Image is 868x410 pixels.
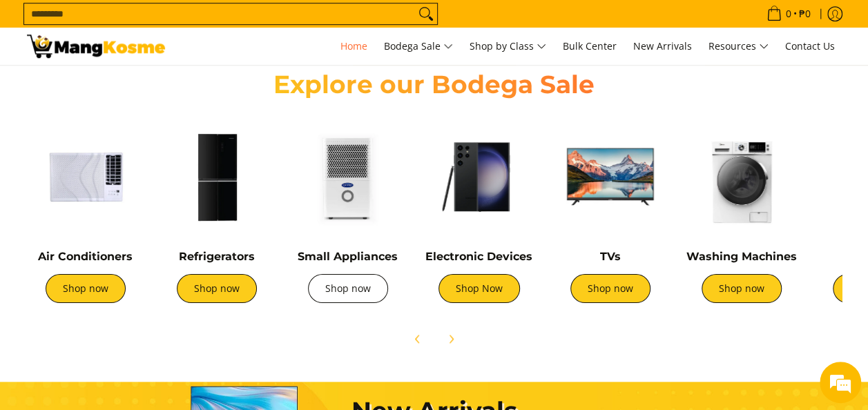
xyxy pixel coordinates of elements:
a: Shop now [46,274,126,303]
a: Electronic Devices [425,250,532,263]
a: Small Appliances [298,250,398,263]
span: Resources [708,38,769,55]
a: Shop now [702,274,782,303]
span: Contact Us [785,39,835,52]
span: Shop by Class [470,38,546,55]
a: Washing Machines [686,250,797,263]
button: Search [415,3,437,24]
button: Next [436,324,466,354]
img: TVs [552,118,669,235]
span: • [762,6,815,21]
img: Refrigerators [158,118,276,235]
img: Mang Kosme: Your Home Appliances Warehouse Sale Partner! [27,35,165,58]
a: Refrigerators [179,250,255,263]
span: Home [340,39,367,52]
a: Bodega Sale [377,28,460,65]
a: Shop Now [438,274,520,303]
a: Resources [702,28,775,65]
h2: Explore our Bodega Sale [234,69,635,100]
a: New Arrivals [626,28,699,65]
a: Shop now [177,274,257,303]
a: Shop by Class [463,28,553,65]
a: Bulk Center [556,28,624,65]
span: ₱0 [797,9,813,19]
a: Home [334,28,374,65]
button: Previous [403,324,433,354]
a: Shop now [570,274,650,303]
a: Shop now [308,274,388,303]
span: Bulk Center [563,39,617,52]
img: Electronic Devices [421,118,538,235]
a: Air Conditioners [38,250,133,263]
span: 0 [784,9,793,19]
a: TVs [600,250,621,263]
img: Washing Machines [683,118,800,235]
span: Bodega Sale [384,38,453,55]
a: Contact Us [778,28,842,65]
span: New Arrivals [633,39,692,52]
img: Air Conditioners [27,118,144,235]
img: Small Appliances [289,118,407,235]
nav: Main Menu [179,28,842,65]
